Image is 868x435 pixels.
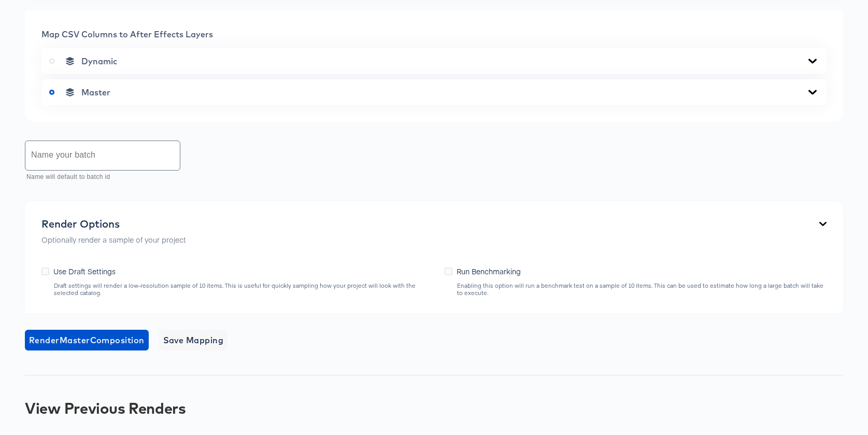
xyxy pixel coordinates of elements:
[53,266,116,276] span: Use Draft Settings
[41,234,186,245] p: Optionally render a sample of your project
[53,282,434,297] div: Draft settings will render a low-resolution sample of 10 items. This is useful for quickly sampli...
[457,282,827,297] div: Enabling this option will run a benchmark test on a sample of 10 items. This can be used to estim...
[29,333,145,347] span: Render Master Composition
[41,29,213,39] span: Map CSV Columns to After Effects Layers
[81,56,117,66] span: Dynamic
[163,333,224,347] span: Save Mapping
[26,172,173,183] p: Name will default to batch id
[457,266,521,276] span: Run Benchmarking
[41,218,186,230] div: Render Options
[25,400,843,416] div: View Previous Renders
[25,330,149,350] button: RenderMasterComposition
[81,87,110,97] span: Master
[159,330,228,350] button: Save Mapping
